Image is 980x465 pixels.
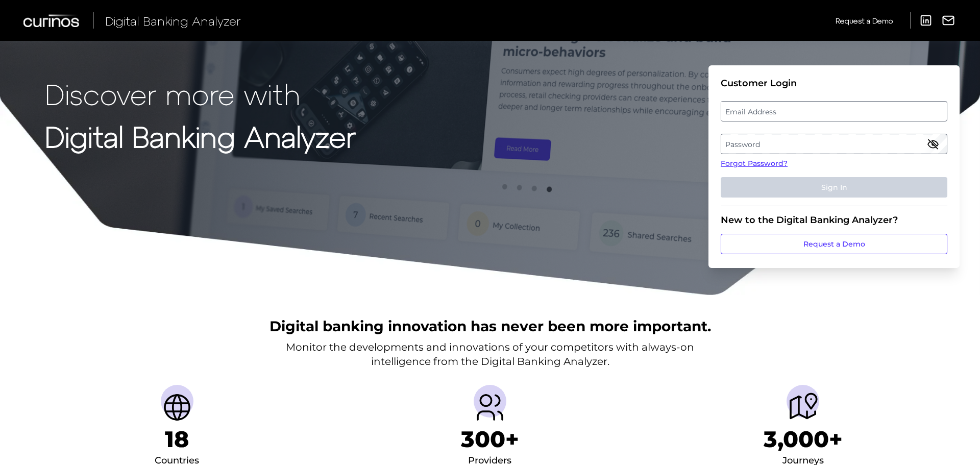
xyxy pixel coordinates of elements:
label: Password [721,135,946,153]
button: Sign In [721,177,947,198]
h1: 300+ [461,426,519,453]
a: Request a Demo [721,234,947,254]
img: Countries [161,391,193,424]
div: New to the Digital Banking Analyzer? [721,214,947,226]
div: Customer Login [721,78,947,89]
span: Request a Demo [836,16,893,25]
h1: 3,000+ [764,426,843,453]
a: Request a Demo [836,12,893,29]
p: Monitor the developments and innovations of your competitors with always-on intelligence from the... [286,340,694,369]
strong: Digital Banking Analyzer [45,119,356,153]
span: Digital Banking Analyzer [105,13,241,28]
a: Forgot Password? [721,158,947,169]
h2: Digital banking innovation has never been more important. [269,316,711,336]
img: Journeys [787,391,819,424]
label: Email Address [721,102,946,120]
h1: 18 [165,426,189,453]
img: Providers [474,391,506,424]
img: Curinos [23,14,81,27]
p: Discover more with [45,78,356,110]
